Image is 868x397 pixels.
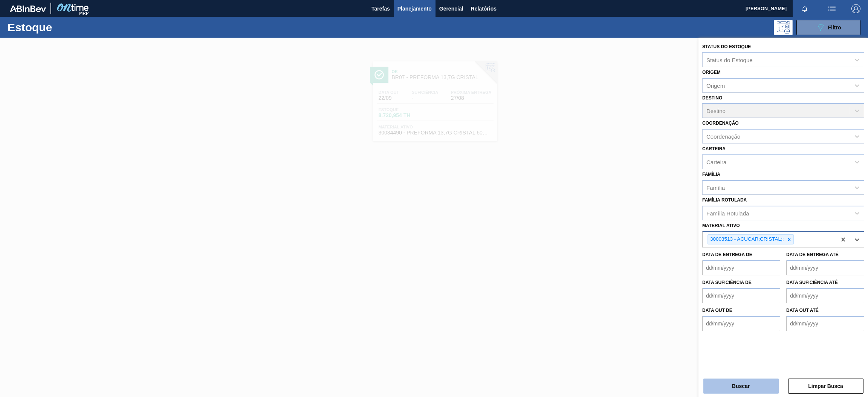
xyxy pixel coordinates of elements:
img: userActions [827,4,836,13]
label: Família [702,172,720,177]
button: Notificações [793,3,817,14]
label: Data out até [786,308,819,313]
label: Coordenação [702,121,739,126]
label: Data suficiência até [786,280,838,285]
div: Coordenação [706,133,740,140]
label: Família Rotulada [702,197,747,203]
input: dd/mm/yyyy [786,316,864,331]
div: Origem [706,82,725,89]
input: dd/mm/yyyy [702,316,780,331]
label: Data de Entrega de [702,252,752,257]
label: Data de Entrega até [786,252,839,257]
div: Status do Estoque [706,56,753,63]
label: Material ativo [702,223,740,228]
div: Família Rotulada [706,210,749,216]
input: dd/mm/yyyy [702,260,780,275]
span: Gerencial [439,4,463,13]
label: Carteira [702,146,726,151]
span: Planejamento [397,4,432,13]
img: TNhmsLtSVTkK8tSr43FrP2fwEKptu5GPRR3wAAAABJRU5ErkJggg== [10,5,46,12]
input: dd/mm/yyyy [702,288,780,303]
label: Data out de [702,308,732,313]
span: Filtro [828,24,841,31]
h1: Estoque [8,23,123,32]
span: Relatórios [471,4,497,13]
label: Origem [702,70,721,75]
div: Pogramando: nenhum usuário selecionado [774,20,793,35]
span: Tarefas [371,4,390,13]
div: 30003513 - ACUCAR;CRISTAL;; [708,235,785,244]
input: dd/mm/yyyy [786,260,864,275]
label: Destino [702,95,722,101]
div: Carteira [706,159,726,165]
label: Data suficiência de [702,280,752,285]
img: Logout [851,4,860,13]
button: Filtro [796,20,860,35]
div: Família [706,184,725,191]
input: dd/mm/yyyy [786,288,864,303]
label: Status do Estoque [702,44,751,49]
